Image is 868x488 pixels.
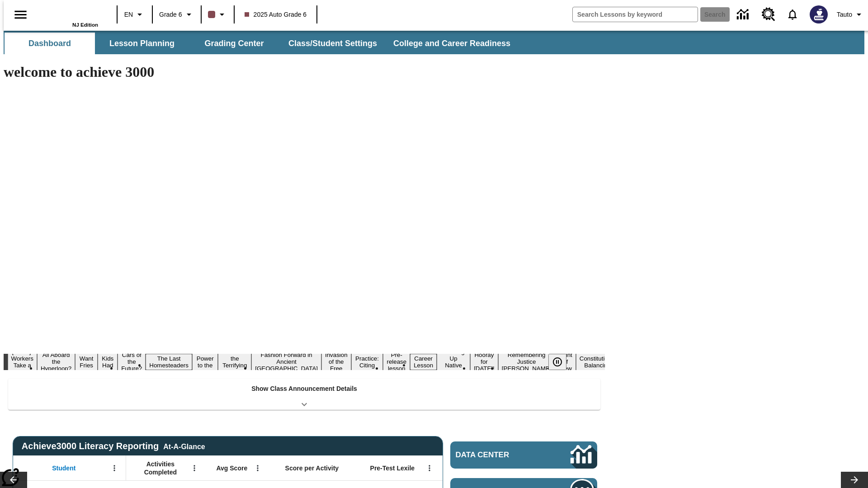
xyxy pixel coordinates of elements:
span: Data Center [456,450,540,460]
button: Slide 16 Remembering Justice O'Connor [498,350,555,373]
button: Open Menu [423,461,436,475]
button: Slide 2 All Aboard the Hyperloop? [37,350,75,373]
button: Dashboard [5,33,95,54]
button: Slide 15 Hooray for Constitution Day! [470,350,498,373]
button: Slide 6 The Last Homesteaders [146,354,192,370]
button: Lesson carousel, Next [841,472,868,488]
button: Language: EN, Select a language [120,6,149,23]
span: Activities Completed [131,460,190,476]
input: search field [573,7,698,22]
button: Slide 3 Do You Want Fries With That? [75,340,98,384]
button: Slide 12 Pre-release lesson [383,350,410,373]
button: Slide 5 Cars of the Future? [118,350,146,373]
div: Pause [548,354,576,370]
a: Notifications [781,3,804,26]
div: SubNavbar [4,31,864,54]
div: At-A-Glance [163,441,205,451]
button: Open Menu [108,461,121,475]
p: Show Class Announcement Details [251,384,357,394]
button: Open side menu [7,1,34,28]
div: Show Class Announcement Details [8,379,600,410]
span: Tauto [837,10,852,19]
button: Slide 14 Cooking Up Native Traditions [437,347,470,377]
button: Pause [548,354,566,370]
span: EN [124,10,133,19]
button: Open Menu [251,461,264,475]
button: Profile/Settings [833,6,868,23]
button: Grading Center [189,33,279,54]
button: Slide 13 Career Lesson [410,354,437,370]
span: Achieve3000 Literacy Reporting [22,441,205,451]
h1: welcome to achieve 3000 [4,64,605,80]
button: Slide 10 The Invasion of the Free CD [321,343,351,380]
button: Slide 9 Fashion Forward in Ancient Rome [251,350,321,373]
button: Slide 18 The Constitution's Balancing Act [576,347,619,377]
button: Class/Student Settings [281,33,384,54]
button: Lesson Planning [97,33,187,54]
button: Slide 11 Mixed Practice: Citing Evidence [351,347,383,377]
span: Student [52,464,75,472]
button: Select a new avatar [804,3,833,26]
button: Slide 1 Labor Day: Workers Take a Stand [8,347,37,377]
span: Avg Score [216,464,247,472]
button: Slide 4 Dirty Jobs Kids Had To Do [98,340,118,384]
button: Slide 8 Attack of the Terrifying Tomatoes [218,347,251,377]
button: College and Career Readiness [386,33,518,54]
span: Pre-Test Lexile [370,464,415,472]
span: Score per Activity [285,464,339,472]
button: Grade: Grade 6, Select a grade [156,6,198,23]
a: Resource Center, Will open in new tab [756,2,781,27]
img: Avatar [810,5,828,23]
button: Slide 7 Solar Power to the People [192,347,218,377]
a: Data Center [731,2,756,27]
button: Open Menu [188,461,201,475]
a: Home [39,4,98,22]
span: 2025 Auto Grade 6 [245,10,307,19]
div: Home [39,3,98,28]
button: Class color is dark brown. Change class color [204,6,231,23]
span: Grade 6 [159,10,182,19]
div: SubNavbar [4,33,519,54]
a: Data Center [450,441,597,469]
span: NJ Edition [72,22,98,28]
